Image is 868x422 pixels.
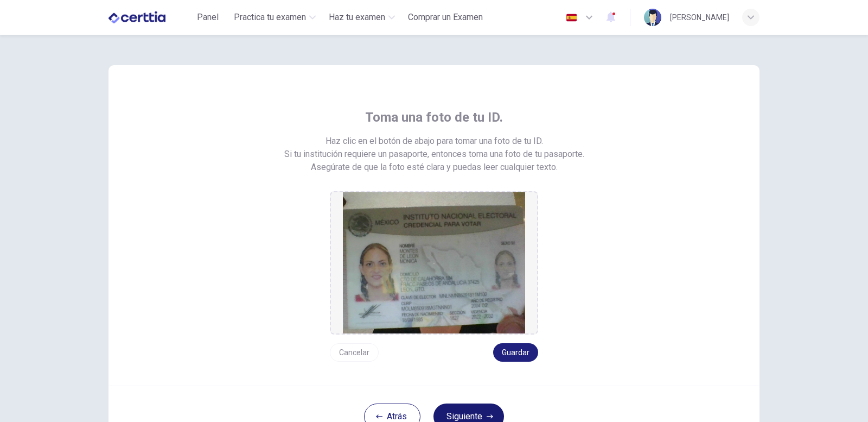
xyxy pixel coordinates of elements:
[234,11,306,24] span: Practica tu examen
[284,135,584,161] span: Haz clic en el botón de abajo para tomar una foto de tu ID. Si tu institución requiere un pasapor...
[197,11,219,24] span: Panel
[493,343,538,362] button: Guardar
[190,8,225,27] button: Panel
[329,11,385,24] span: Haz tu examen
[365,109,503,126] span: Toma una foto de tu ID.
[408,11,483,24] span: Comprar un Examen
[565,14,578,22] img: es
[229,8,320,27] button: Practica tu examen
[670,11,729,24] div: [PERSON_NAME]
[330,343,379,362] button: Cancelar
[343,192,525,333] img: preview screemshot
[311,161,558,174] span: Asegúrate de que la foto esté clara y puedas leer cualquier texto.
[644,9,661,26] img: Profile picture
[108,7,190,28] a: CERTTIA logo
[404,8,487,27] button: Comprar un Examen
[108,7,165,28] img: CERTTIA logo
[324,8,399,27] button: Haz tu examen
